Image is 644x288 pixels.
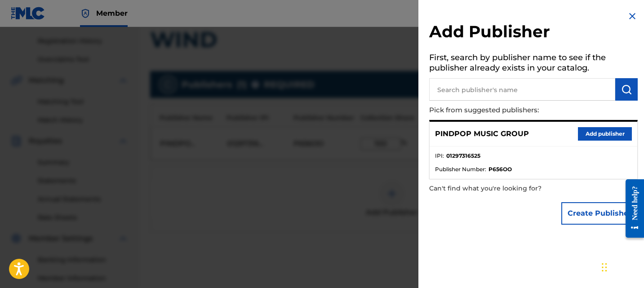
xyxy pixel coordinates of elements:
button: Add publisher [578,127,632,141]
span: Publisher Number : [435,165,486,173]
h2: Add Publisher [429,22,638,44]
img: Top Rightsholder [80,8,91,19]
span: Member [96,8,128,18]
h5: First, search by publisher name to see if the publisher already exists in your catalog. [429,50,638,78]
input: Search publisher's name [429,78,615,101]
iframe: Chat Widget [599,245,644,288]
p: Pick from suggested publishers: [429,101,586,120]
p: PINDPOP MUSIC GROUP [435,128,529,139]
img: Search Works [621,84,632,95]
p: Can't find what you're looking for? [429,179,586,198]
iframe: Resource Center [619,172,644,244]
div: Drag [602,254,607,281]
strong: 01297316525 [446,152,480,160]
img: MLC Logo [11,7,45,20]
span: IPI : [435,152,444,160]
strong: P656OO [489,165,512,173]
button: Create Publisher [561,202,638,225]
